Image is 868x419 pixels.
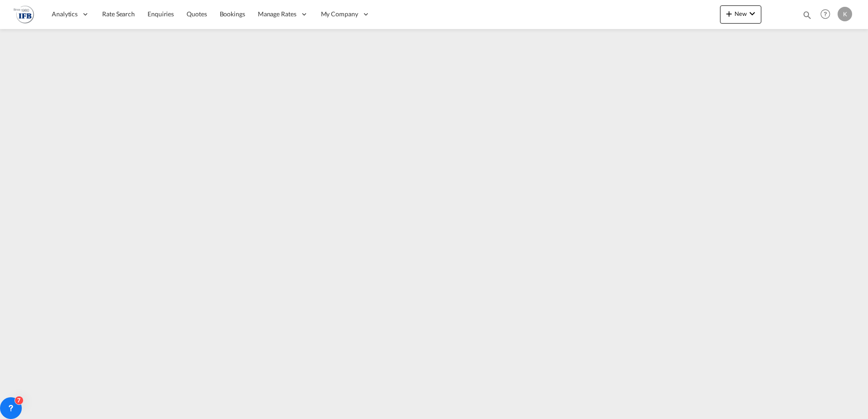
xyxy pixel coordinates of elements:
[321,10,358,19] span: My Company
[14,4,34,24] img: b4b53bb0256b11ee9ca18b7abc72fd7f.png
[802,10,812,24] div: icon-magnify
[52,10,78,19] span: Analytics
[838,7,852,21] div: K
[724,10,758,17] span: New
[724,8,735,19] md-icon: icon-plus 400-fg
[258,10,296,19] span: Manage Rates
[818,6,838,23] div: Help
[220,10,245,18] span: Bookings
[102,10,135,18] span: Rate Search
[747,8,758,19] md-icon: icon-chevron-down
[720,5,761,24] button: icon-plus 400-fgNewicon-chevron-down
[148,10,174,18] span: Enquiries
[187,10,207,18] span: Quotes
[802,10,812,20] md-icon: icon-magnify
[818,6,833,22] span: Help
